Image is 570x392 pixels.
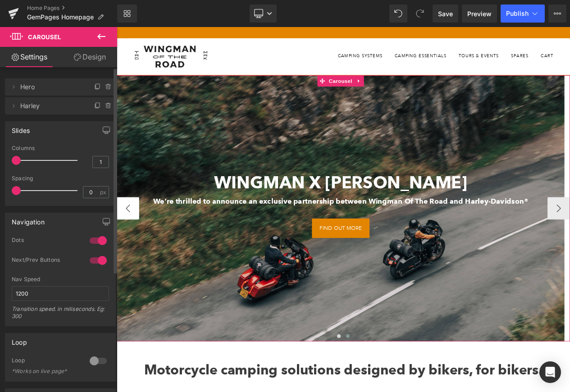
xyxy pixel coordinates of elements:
button: Redo [411,5,429,23]
button: Publish [501,5,545,23]
div: Loop [12,333,27,346]
a: Cart [510,14,525,58]
a: Camping Systems [266,14,319,58]
div: *Works on live page* [12,368,79,374]
span: GemPages Homepage [27,14,94,21]
div: Slides [12,122,30,134]
iframe: To enrich screen reader interactions, please activate Accessibility in Grammarly extension settings [117,27,570,392]
div: Loop [12,357,81,366]
span: Preview [467,9,492,18]
span: Carousel [28,33,61,41]
button: More [548,5,566,23]
button: Undo [389,5,407,23]
div: Open Intercom Messenger [539,361,561,383]
a: Design [60,47,119,67]
div: Dots [12,237,81,246]
div: Spacing [12,175,109,182]
a: Spares [474,14,495,58]
a: New Library [117,5,137,23]
div: Nav Speed [12,276,109,283]
span: Hero [20,78,82,96]
span: px [100,189,108,195]
a: Preview [462,5,497,23]
span: We’re thrilled to announce an exclusive partnership between Wingman Of The Road and Harley-Davidson® [44,205,495,215]
div: Navigation [12,213,45,226]
a: Tours & Events [411,14,460,58]
a: Home Pages [27,5,117,12]
ul: primary [261,14,525,58]
strong: WINGMAN X [PERSON_NAME] [117,175,421,199]
span: Publish [506,10,529,17]
span: Save [438,9,453,18]
span: FIND OUT MORE [244,237,295,246]
a: Expand / Collapse [286,58,297,72]
div: Transition speed. in miliseconds. Eg: 300 [12,305,109,326]
a: FIND OUT MORE [235,230,304,254]
div: Next/Prev Buttons [12,256,81,266]
a: Camping Essentials [334,14,397,58]
div: Columns [12,145,109,151]
span: Harley [20,97,82,114]
span: Carousel [253,58,285,72]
